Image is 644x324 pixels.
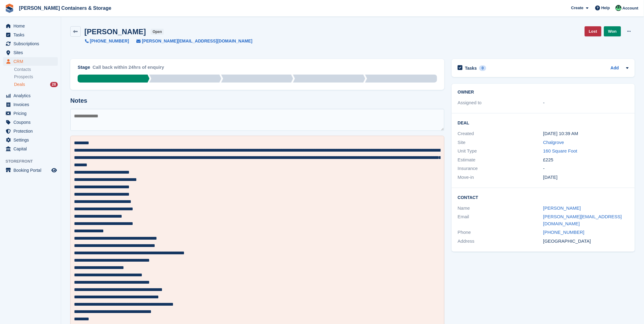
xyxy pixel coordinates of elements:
[543,238,629,245] div: [GEOGRAPHIC_DATA]
[13,127,50,135] span: Protection
[543,205,581,211] a: [PERSON_NAME]
[50,167,58,174] a: Preview store
[571,5,583,11] span: Create
[3,31,58,39] a: menu
[14,81,58,88] a: Deals 28
[543,156,629,164] div: £225
[3,109,58,118] a: menu
[458,99,543,106] div: Assigned to
[50,82,58,87] div: 28
[458,205,543,212] div: Name
[585,26,602,36] a: Lost
[458,130,543,137] div: Created
[13,39,50,48] span: Subscriptions
[458,229,543,236] div: Phone
[13,100,50,109] span: Invoices
[90,38,129,44] span: [PHONE_NUMBER]
[14,82,25,87] span: Deals
[3,127,58,135] a: menu
[13,136,50,144] span: Settings
[543,140,564,145] a: Chalgrove
[611,65,619,72] a: Add
[17,3,114,13] a: [PERSON_NAME] Containers & Storage
[543,130,629,137] div: [DATE] 10:39 AM
[543,148,577,153] a: 160 Square Foot
[458,156,543,164] div: Estimate
[3,22,58,30] a: menu
[465,65,477,71] h2: Tasks
[458,120,629,126] h2: Deal
[458,194,629,200] h2: Contact
[14,67,58,72] a: Contacts
[479,65,486,71] div: 0
[3,118,58,127] a: menu
[458,139,543,146] div: Site
[458,213,543,227] div: Email
[142,38,252,44] span: [PERSON_NAME][EMAIL_ADDRESS][DOMAIN_NAME]
[543,214,622,226] a: [PERSON_NAME][EMAIL_ADDRESS][DOMAIN_NAME]
[151,29,164,35] span: open
[70,97,444,104] h2: Notes
[602,5,610,11] span: Help
[13,109,50,118] span: Pricing
[13,91,50,100] span: Analytics
[458,90,629,95] h2: Owner
[13,48,50,57] span: Sites
[13,57,50,66] span: CRM
[13,145,50,153] span: Capital
[3,39,58,48] a: menu
[543,174,629,181] div: [DATE]
[3,100,58,109] a: menu
[458,148,543,155] div: Unit Type
[3,136,58,144] a: menu
[604,26,621,36] a: Won
[3,91,58,100] a: menu
[458,174,543,181] div: Move-in
[543,99,629,106] div: -
[458,165,543,172] div: Insurance
[3,57,58,66] a: menu
[14,74,58,80] a: Prospects
[543,165,629,172] div: -
[3,48,58,57] a: menu
[3,145,58,153] a: menu
[85,38,129,44] a: [PHONE_NUMBER]
[616,5,622,11] img: Arjun Preetham
[84,28,146,36] h2: [PERSON_NAME]
[6,158,61,164] span: Storefront
[3,166,58,175] a: menu
[623,5,638,11] span: Account
[78,64,90,71] div: Stage
[93,64,164,75] div: Call back within 24hrs of enquiry
[13,166,50,175] span: Booking Portal
[14,74,33,80] span: Prospects
[13,118,50,127] span: Coupons
[458,238,543,245] div: Address
[13,31,50,39] span: Tasks
[543,230,584,235] a: [PHONE_NUMBER]
[5,4,14,13] img: stora-icon-8386f47178a22dfd0bd8f6a31ec36ba5ce8667c1dd55bd0f319d3a0aa187defe.svg
[129,38,252,44] a: [PERSON_NAME][EMAIL_ADDRESS][DOMAIN_NAME]
[13,22,50,30] span: Home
